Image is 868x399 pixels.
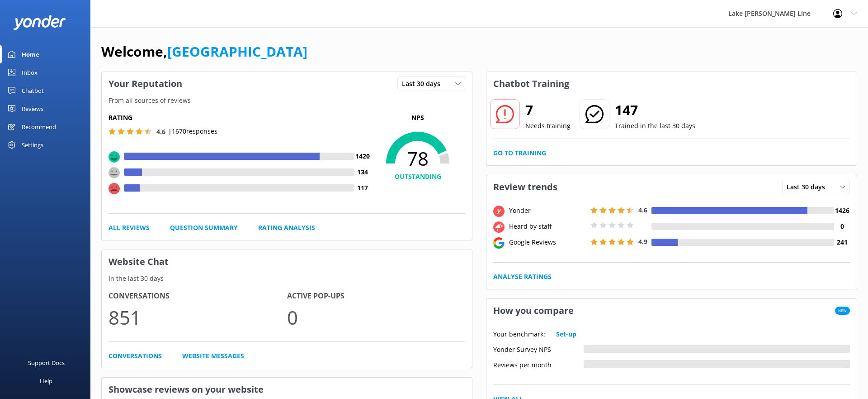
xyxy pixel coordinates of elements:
[615,99,695,121] h2: 147
[638,206,647,214] span: 4.6
[287,302,466,332] p: 0
[102,96,472,106] p: From all sources of reviews
[22,82,44,100] div: Chatbot
[493,360,584,368] div: Reviews per month
[14,15,66,30] img: yonder-white-logo.png
[493,329,545,339] p: Your benchmark:
[108,113,370,123] h5: Rating
[507,237,588,247] div: Google Reviews
[167,42,307,61] a: [GEOGRAPHIC_DATA]
[525,121,571,131] p: Needs training
[486,175,564,199] h3: Review trends
[108,351,162,361] a: Conversations
[22,136,43,154] div: Settings
[108,290,287,302] h4: Conversations
[834,206,850,216] h4: 1426
[40,372,52,390] div: Help
[22,45,39,63] div: Home
[22,118,56,136] div: Recommend
[287,290,466,302] h4: Active Pop-ups
[102,72,189,96] h3: Your Reputation
[101,41,307,62] h1: Welcome,
[354,151,370,161] h4: 1420
[108,302,287,332] p: 851
[486,72,576,96] h3: Chatbot Training
[493,272,552,282] a: Analyse Ratings
[102,274,472,284] p: In the last 30 days
[354,183,370,193] h4: 117
[638,237,647,246] span: 4.9
[402,79,446,89] span: Last 30 days
[507,221,588,231] div: Heard by staff
[22,63,38,82] div: Inbox
[835,307,850,315] span: New
[486,299,580,322] h3: How you compare
[370,113,465,123] p: NPS
[22,100,43,118] div: Reviews
[834,221,850,231] h4: 0
[834,237,850,247] h4: 241
[170,223,238,233] a: Question Summary
[370,172,465,182] h4: OUTSTANDING
[108,223,150,233] a: All Reviews
[370,147,465,170] span: 78
[525,99,571,121] h2: 7
[28,354,65,372] div: Support Docs
[258,223,315,233] a: Rating Analysis
[102,250,472,274] h3: Website Chat
[615,121,695,131] p: Trained in the last 30 days
[354,167,370,177] h4: 134
[182,351,244,361] a: Website Messages
[556,329,576,339] a: Set-up
[493,345,584,353] div: Yonder Survey NPS
[493,148,546,158] a: Go to Training
[507,206,588,216] div: Yonder
[156,127,165,136] span: 4.6
[168,126,217,136] p: | 1670 responses
[787,182,830,192] span: Last 30 days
